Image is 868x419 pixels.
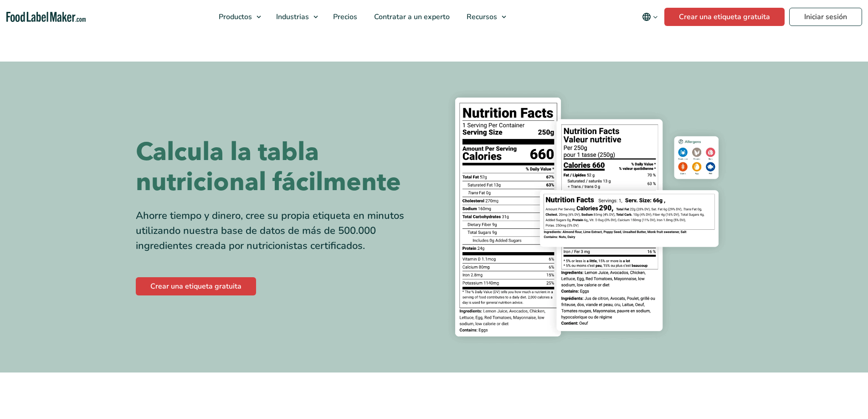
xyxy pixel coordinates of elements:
[371,12,451,22] span: Contratar a un experto
[136,137,427,197] h1: Calcula la tabla nutricional fácilmente
[664,8,785,26] a: Crear una etiqueta gratuita
[636,8,664,26] button: Change language
[216,12,253,22] span: Productos
[136,277,256,295] a: Crear una etiqueta gratuita
[464,12,498,22] span: Recursos
[6,12,86,22] a: Food Label Maker homepage
[273,12,310,22] span: Industrias
[330,12,358,22] span: Precios
[789,8,862,26] a: Iniciar sesión
[136,208,427,253] div: Ahorre tiempo y dinero, cree su propia etiqueta en minutos utilizando nuestra base de datos de má...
